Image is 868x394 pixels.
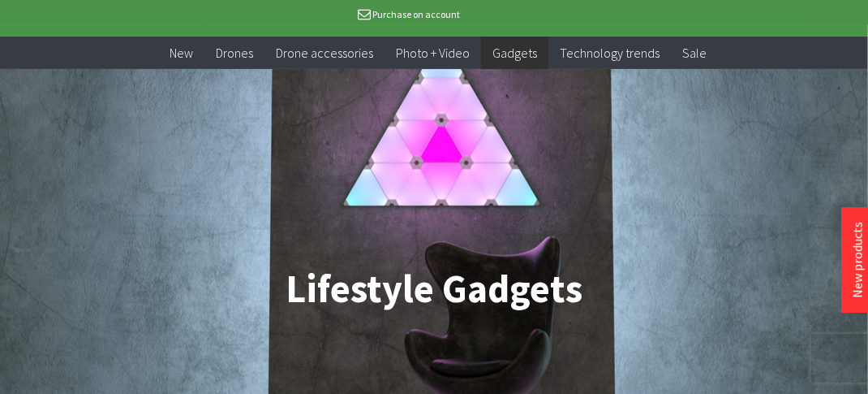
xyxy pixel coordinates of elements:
a: New [158,37,204,70]
a: Drones [204,37,264,70]
font: Drones [216,45,253,61]
font: Sale [682,45,707,61]
font: Photo + Video [396,45,470,61]
font: Lifestyle Gadgets [286,264,582,313]
a: Drone accessories [264,37,385,70]
font: Technology trends [560,45,660,61]
a: Sale [671,37,718,70]
font: New [170,45,193,61]
a: Gadgets [481,37,548,70]
font: Drone accessories [276,45,373,61]
a: Photo + Video [385,37,481,70]
a: New products [849,222,866,298]
a: Technology trends [548,37,671,70]
font: Gadgets [492,45,537,61]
